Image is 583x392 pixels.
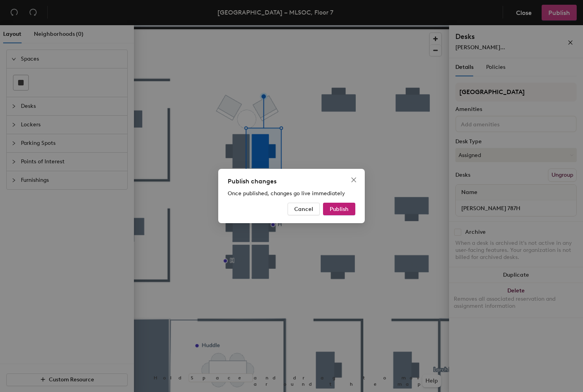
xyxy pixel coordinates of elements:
[288,203,320,215] button: Cancel
[347,174,360,186] button: Close
[294,206,313,213] span: Cancel
[228,190,345,197] span: Once published, changes go live immediately
[330,206,349,213] span: Publish
[351,177,357,183] span: close
[323,203,355,215] button: Publish
[228,177,355,186] div: Publish changes
[347,177,360,183] span: Close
